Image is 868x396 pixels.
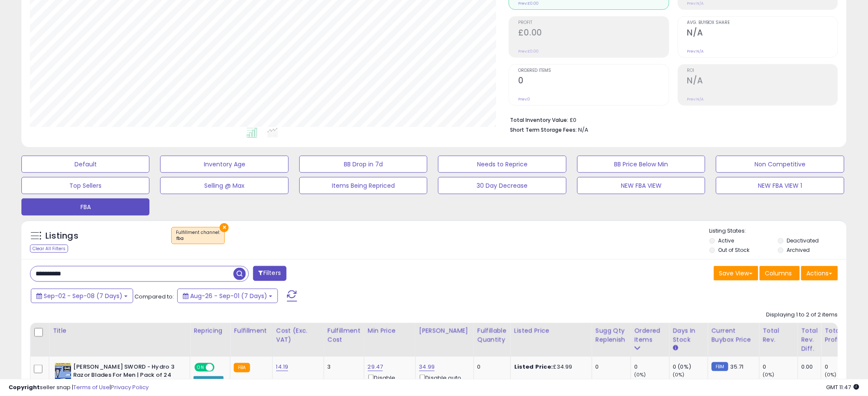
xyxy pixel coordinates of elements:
h2: N/A [687,28,838,39]
h2: 0 [518,76,668,87]
span: Compared to: [134,293,174,301]
small: Days In Stock. [673,344,678,352]
span: Avg. Buybox Share [687,21,838,25]
div: fba [176,236,220,242]
button: Filters [253,266,286,281]
img: 41n7ZGd7UPL._SL40_.jpg [55,363,71,380]
a: Terms of Use [73,383,110,391]
span: ON [195,364,206,371]
span: Sep-02 - Sep-08 (7 Days) [44,292,122,300]
div: Ordered Items [635,326,666,344]
h2: £0.00 [518,28,668,39]
button: Actions [801,266,838,281]
small: FBM [712,362,728,371]
small: Prev: N/A [687,49,704,54]
span: Fulfillment channel : [176,229,220,242]
small: Prev: 0 [518,97,530,102]
div: Repricing [194,326,227,335]
li: £0 [510,114,832,124]
div: Current Buybox Price [712,326,756,344]
div: Fulfillment [234,326,268,335]
div: 0 [596,363,624,371]
button: Save View [714,266,758,281]
div: 0 [763,363,798,371]
div: Sugg Qty Replenish [596,326,627,344]
span: 2025-09-10 11:47 GMT [826,383,859,391]
label: Archived [787,246,810,254]
button: Inventory Age [160,156,288,173]
div: Fulfillment Cost [328,326,361,344]
a: Privacy Policy [111,383,149,391]
div: Total Rev. [763,326,794,344]
button: NEW FBA VIEW 1 [716,177,844,194]
a: 34.99 [419,363,435,371]
div: 0 [825,363,859,371]
div: 0 [477,363,504,371]
b: Total Inventory Value: [510,116,568,124]
button: Aug-26 - Sep-01 (7 Days) [177,289,278,303]
a: 29.47 [368,363,383,371]
h5: Listings [45,230,78,242]
a: 14.19 [276,363,289,371]
div: [PERSON_NAME] [419,326,470,335]
div: 0 [635,363,669,371]
button: Non Competitive [716,156,844,173]
small: Prev: £0.00 [518,49,539,54]
span: N/A [578,126,588,134]
label: Active [719,237,734,244]
div: Fulfillable Quantity [477,326,507,344]
button: × [220,223,229,232]
button: NEW FBA VIEW [577,177,705,194]
span: 35.71 [731,363,744,371]
div: 0.00 [802,363,815,371]
div: Total Profit [825,326,856,344]
div: Days In Stock [673,326,704,344]
button: Needs to Reprice [438,156,566,173]
div: seller snap | | [9,384,149,392]
button: Sep-02 - Sep-08 (7 Days) [31,289,133,303]
button: FBA [21,198,149,216]
button: BB Drop in 7d [299,156,427,173]
button: Columns [760,266,800,281]
button: Selling @ Max [160,177,288,194]
span: Columns [765,269,792,278]
span: Ordered Items [518,68,668,73]
div: £34.99 [514,363,585,371]
small: Prev: £0.00 [518,1,539,6]
small: Prev: N/A [687,1,704,6]
p: Listing States: [710,227,847,235]
b: Listed Price: [514,363,553,371]
label: Out of Stock [719,246,750,254]
b: Short Term Storage Fees: [510,126,577,133]
h2: N/A [687,76,838,87]
button: Items Being Repriced [299,177,427,194]
th: Please note that this number is a calculation based on your required days of coverage and your ve... [592,323,631,357]
button: Default [21,156,149,173]
button: BB Price Below Min [577,156,705,173]
small: FBA [234,363,250,372]
span: OFF [213,364,227,371]
span: ROI [687,68,838,73]
div: 3 [328,363,358,371]
div: Title [53,326,186,335]
button: 30 Day Decrease [438,177,566,194]
div: 0 (0%) [673,363,708,371]
div: Cost (Exc. VAT) [276,326,320,344]
small: Prev: N/A [687,97,704,102]
div: Listed Price [514,326,588,335]
div: Clear All Filters [30,245,68,253]
div: Min Price [368,326,412,335]
span: Profit [518,21,668,25]
div: Displaying 1 to 2 of 2 items [767,311,838,319]
div: Total Rev. Diff. [802,326,818,353]
label: Deactivated [787,237,819,244]
button: Top Sellers [21,177,149,194]
span: Aug-26 - Sep-01 (7 Days) [190,292,267,300]
strong: Copyright [9,383,40,391]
